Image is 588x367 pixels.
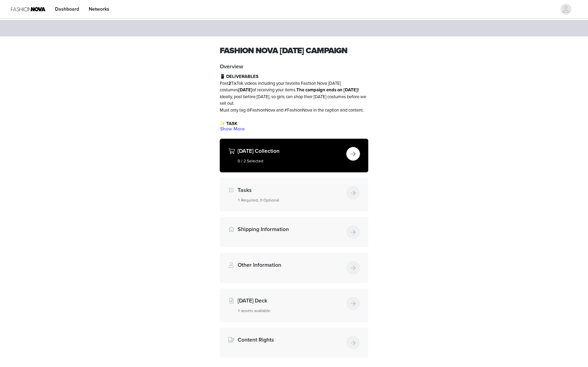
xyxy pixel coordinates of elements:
h5: 1 Required, 0 Optional [238,197,344,203]
div: Content Rights [220,328,368,358]
a: Dashboard [51,1,83,17]
span: 📱 DELIVERABLES [220,74,259,79]
a: Networks [85,1,113,17]
img: Fashion Nova Logo [11,1,45,17]
span: Post TikTok videos including your favorite Fashion Nova [DATE] costumes of receiving your items. [220,81,359,93]
div: Tasks [220,178,368,211]
strong: The campaign ends on [DATE]! [296,87,359,93]
h4: [DATE] Deck [238,297,344,305]
h5: 0 / 2 Selected [238,158,344,164]
span: I [220,94,221,100]
div: Shipping Information [220,217,368,247]
span: TASK [226,121,237,126]
h4: Shipping Information [238,225,344,233]
h4: Other Information [238,261,344,269]
div: avatar [563,4,569,15]
strong: 2 [228,81,231,86]
h1: Fashion Nova [DATE] Campaign [220,45,368,57]
h4: Content Rights [238,336,344,344]
strong: [DATE] [238,87,252,93]
h4: [DATE] Collection [238,147,344,155]
span: Must only tag @FashionNova and #FashionNova in the caption and content. [220,107,364,113]
span: deally, post before [DATE], so girls can shop their [DATE] costumes before we sell out. [220,94,366,106]
h4: Tasks [238,186,344,194]
span: ✨ [220,121,225,126]
h5: 1 assets available [238,308,344,314]
button: Show More [220,125,245,133]
h4: Overview [220,62,368,71]
div: Halloween Collection [220,139,368,172]
div: Other Information [220,253,368,283]
div: Halloween Deck [220,288,368,322]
